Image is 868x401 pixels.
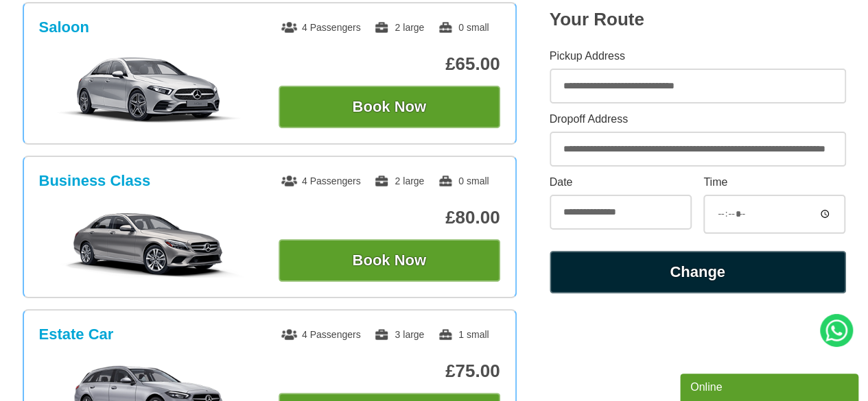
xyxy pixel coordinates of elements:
img: Business Class [46,209,253,278]
span: 4 Passengers [281,175,361,186]
span: 2 large [374,175,424,186]
span: 2 large [374,22,424,33]
p: £75.00 [279,361,500,382]
span: 0 small [438,175,489,186]
h3: Estate Car [39,326,114,343]
span: 3 large [374,329,424,340]
span: 0 small [438,22,489,33]
span: 1 small [438,329,489,340]
button: Change [550,251,846,293]
label: Pickup Address [550,51,846,62]
label: Time [703,177,845,188]
span: 4 Passengers [281,329,361,340]
button: Book Now [279,239,500,282]
button: Book Now [279,86,500,128]
img: Saloon [46,56,253,124]
h3: Saloon [39,19,89,36]
span: 4 Passengers [281,22,361,33]
p: £80.00 [279,207,500,228]
p: £65.00 [279,53,500,75]
h2: Your Route [550,9,846,30]
h3: Business Class [39,172,151,190]
label: Date [550,177,692,188]
label: Dropoff Address [550,114,846,125]
iframe: chat widget [680,371,861,401]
